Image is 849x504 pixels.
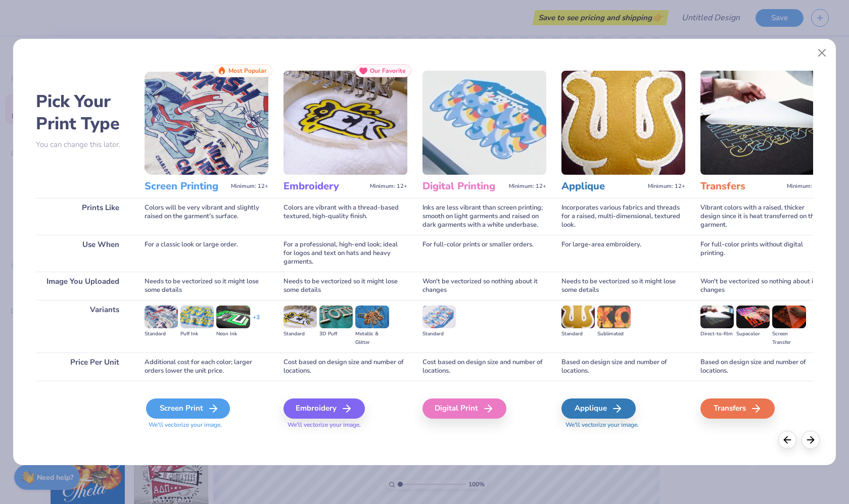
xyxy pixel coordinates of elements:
[228,67,267,74] span: Most Popular
[319,330,353,338] div: 3D Puff
[700,352,824,381] div: Based on design size and number of locations.
[561,398,636,419] div: Applique
[355,306,389,328] img: Metallic & Glitter
[284,198,407,235] div: Colors are vibrant with a thread-based textured, high-quality finish.
[700,71,824,175] img: Transfers
[422,272,546,300] div: Won't be vectorized so nothing about it changes
[561,180,644,193] h3: Applique
[787,183,824,190] span: Minimum: 12+
[145,306,178,328] img: Standard
[648,183,685,190] span: Minimum: 12+
[284,398,365,419] div: Embroidery
[284,180,366,193] h3: Embroidery
[561,421,685,429] span: We'll vectorize your image.
[36,140,129,149] p: You can change this later.
[700,398,775,419] div: Transfers
[597,330,631,338] div: Sublimated
[284,235,407,272] div: For a professional, high-end look; ideal for logos and text on hats and heavy garments.
[36,235,129,272] div: Use When
[422,235,546,272] div: For full-color prints or smaller orders.
[700,198,824,235] div: Vibrant colors with a raised, thicker design since it is heat transferred on the garment.
[772,306,806,328] img: Screen Transfer
[145,71,268,175] img: Screen Printing
[422,180,505,193] h3: Digital Printing
[561,352,685,381] div: Based on design size and number of locations.
[509,183,546,190] span: Minimum: 12+
[216,330,250,338] div: Neon Ink
[561,198,685,235] div: Incorporates various fabrics and threads for a raised, multi-dimensional, textured look.
[370,183,407,190] span: Minimum: 12+
[813,43,832,63] button: Close
[146,398,230,419] div: Screen Print
[284,352,407,381] div: Cost based on design size and number of locations.
[422,198,546,235] div: Inks are less vibrant than screen printing; smooth on light garments and raised on dark garments ...
[700,235,824,272] div: For full-color prints without digital printing.
[145,235,268,272] div: For a classic look or large order.
[216,306,250,328] img: Neon Ink
[422,306,456,328] img: Standard
[772,330,806,347] div: Screen Transfer
[561,306,595,328] img: Standard
[145,198,268,235] div: Colors will be very vibrant and slightly raised on the garment's surface.
[36,90,129,135] h2: Pick Your Print Type
[36,272,129,300] div: Image You Uploaded
[231,183,268,190] span: Minimum: 12+
[561,330,595,338] div: Standard
[370,67,406,74] span: Our Favorite
[253,313,260,330] div: + 3
[700,330,734,338] div: Direct-to-film
[597,306,631,328] img: Sublimated
[319,306,353,328] img: 3D Puff
[355,330,389,347] div: Metallic & Glitter
[145,352,268,381] div: Additional cost for each color; larger orders lower the unit price.
[422,330,456,338] div: Standard
[284,272,407,300] div: Needs to be vectorized so it might lose some details
[284,330,317,338] div: Standard
[561,71,685,175] img: Applique
[422,398,506,419] div: Digital Print
[422,352,546,381] div: Cost based on design size and number of locations.
[36,300,129,352] div: Variants
[180,330,214,338] div: Puff Ink
[145,180,227,193] h3: Screen Printing
[700,180,783,193] h3: Transfers
[36,352,129,381] div: Price Per Unit
[561,272,685,300] div: Needs to be vectorized so it might lose some details
[700,272,824,300] div: Won't be vectorized so nothing about it changes
[700,306,734,328] img: Direct-to-film
[736,306,770,328] img: Supacolor
[145,330,178,338] div: Standard
[422,71,546,175] img: Digital Printing
[561,235,685,272] div: For large-area embroidery.
[145,272,268,300] div: Needs to be vectorized so it might lose some details
[284,306,317,328] img: Standard
[36,198,129,235] div: Prints Like
[284,71,407,175] img: Embroidery
[145,421,268,429] span: We'll vectorize your image.
[284,421,407,429] span: We'll vectorize your image.
[180,306,214,328] img: Puff Ink
[736,330,770,338] div: Supacolor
